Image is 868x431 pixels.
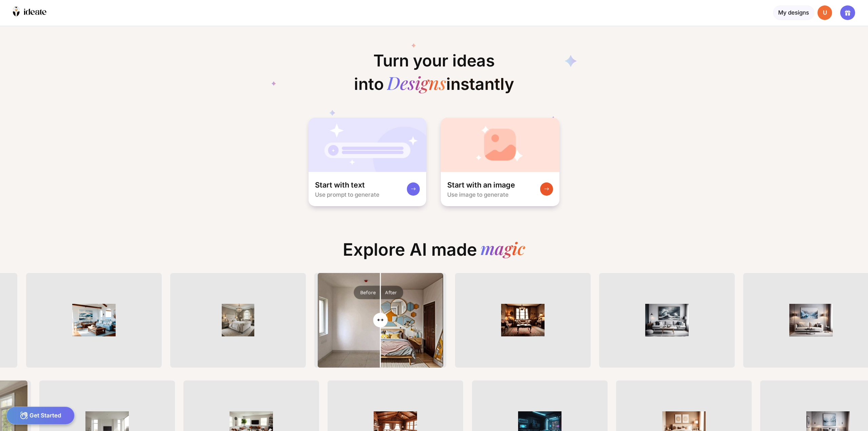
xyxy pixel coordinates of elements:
img: After image [318,273,445,368]
div: magic [480,239,525,260]
div: Start with text [315,180,365,190]
img: Thumbnailtext2image_00675_.png [642,304,692,336]
img: Thumbnailtext2image_00678_.png [786,304,836,336]
img: Thumbnailtext2image_00673_.png [497,304,548,336]
div: Explore AI made [336,239,532,266]
img: ThumbnailOceanlivingroom.png [68,304,119,336]
div: U [817,5,832,20]
img: startWithImageCardBg.jpg [441,118,560,172]
div: My designs [773,5,814,20]
div: Use prompt to generate [315,191,379,198]
img: startWithTextCardBg.jpg [309,118,427,172]
div: Use image to generate [447,191,509,198]
div: Start with an image [447,180,515,190]
img: Thumbnailexplore-image9.png [213,304,263,336]
div: Get Started [6,407,75,425]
